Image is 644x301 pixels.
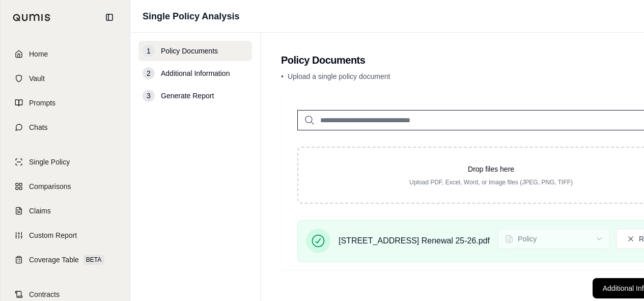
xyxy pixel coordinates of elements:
span: Upload a single policy document [288,72,390,80]
span: Coverage Table [29,255,79,265]
a: Coverage TableBETA [7,249,124,271]
a: Comparisons [7,175,124,198]
span: BETA [83,255,104,265]
img: Qumis Logo [13,14,51,21]
h1: Single Policy Analysis [143,9,239,23]
span: Chats [29,122,48,132]
a: Vault [7,67,124,90]
span: Claims [29,206,51,216]
span: Single Policy [29,157,70,167]
div: 1 [143,45,155,57]
a: Single Policy [7,151,124,173]
span: Generate Report [161,91,214,101]
span: Custom Report [29,230,77,240]
span: Contracts [29,289,60,299]
a: Custom Report [7,224,124,247]
span: Vault [29,73,45,84]
a: Claims [7,200,124,222]
span: Policy Documents [161,46,218,56]
span: Additional Information [161,68,230,78]
a: Chats [7,116,124,139]
span: Prompts [29,98,55,108]
span: [STREET_ADDRESS] Renewal 25-26.pdf [339,235,490,247]
button: Collapse sidebar [101,9,118,25]
a: Prompts [7,92,124,114]
a: Home [7,43,124,65]
div: 2 [143,67,155,79]
span: Home [29,49,48,59]
div: 3 [143,90,155,102]
span: Comparisons [29,181,71,191]
span: • [281,72,284,80]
